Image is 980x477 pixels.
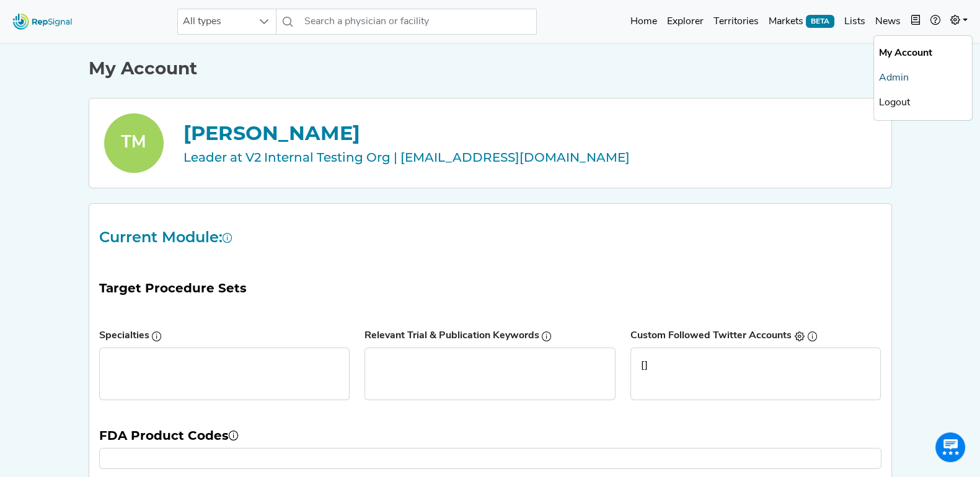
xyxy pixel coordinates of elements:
a: Territories [709,9,764,34]
a: My Account [874,41,972,66]
input: Search a physician or facility [299,9,536,35]
a: News [870,9,906,34]
h6: Relevant Trial & Publication Keywords [364,330,616,342]
a: Home [625,9,662,34]
div: Leader at V2 Internal Testing Org | [EMAIL_ADDRESS][DOMAIN_NAME] [183,148,876,167]
span: BETA [806,15,834,27]
span: All types [178,9,252,34]
h6: Specialties [99,330,350,342]
div: [] [641,358,871,373]
div: [PERSON_NAME] [183,118,876,148]
a: Explorer [662,9,709,34]
div: TM [104,113,164,173]
a: Logout [874,90,972,115]
h1: My Account [89,58,892,79]
h5: FDA Product Codes [99,428,881,443]
button: Intel Book [906,9,925,34]
a: Lists [839,9,870,34]
h6: Custom Followed Twitter Accounts [630,330,881,342]
h5: Target Procedure Sets [99,281,881,295]
h2: Current Module: [92,229,889,247]
a: Admin [874,66,972,90]
a: MarketsBETA [764,9,839,34]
